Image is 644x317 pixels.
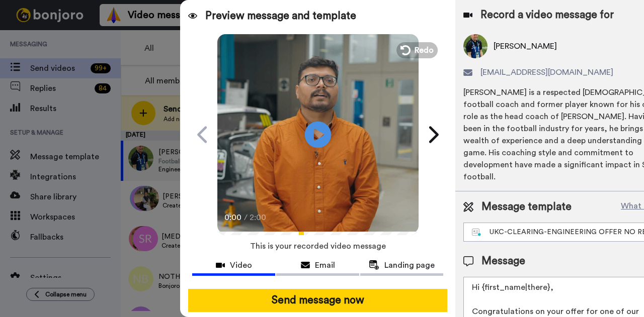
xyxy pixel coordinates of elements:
[480,66,613,78] span: [EMAIL_ADDRESS][DOMAIN_NAME]
[384,259,435,271] span: Landing page
[481,199,572,215] span: Message template
[250,212,267,224] span: 2:00
[315,259,335,271] span: Email
[481,254,525,269] span: Message
[230,259,252,271] span: Video
[244,212,248,224] span: /
[224,212,242,224] span: 0:00
[188,289,447,312] button: Send message now
[250,235,386,257] span: This is your recorded video message
[472,229,481,237] img: nextgen-template.svg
